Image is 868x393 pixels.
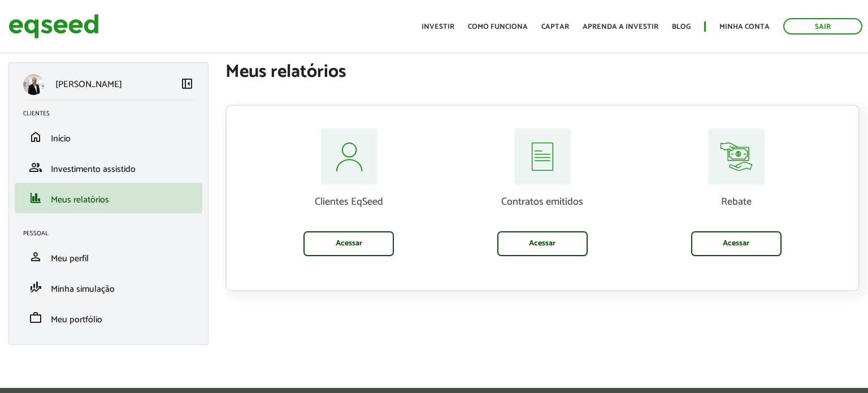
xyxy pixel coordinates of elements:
a: Aprenda a investir [583,23,658,31]
a: Minha conta [719,23,770,31]
a: Sair [783,18,862,34]
a: Acessar [497,231,588,256]
h2: Clientes [23,110,202,117]
a: financeMeus relatórios [23,191,194,205]
span: person [29,250,42,264]
span: Minha simulação [51,282,115,297]
a: groupInvestimento assistido [23,161,194,174]
img: relatorios-assessor-clientes.svg [320,128,377,185]
a: Acessar [303,231,394,256]
li: Investimento assistido [15,152,202,183]
li: Meus relatórios [15,183,202,213]
a: Investir [422,23,454,31]
span: Meu portfólio [51,312,102,327]
a: Colapsar menu [180,77,194,93]
a: Blog [672,23,691,31]
span: home [29,130,42,144]
img: relatorios-assessor-rebate.svg [708,128,765,185]
h2: Pessoal [23,230,202,237]
a: workMeu portfólio [23,311,194,325]
a: homeInício [23,130,194,144]
li: Meu perfil [15,241,202,272]
h1: Meus relatórios [225,62,860,82]
span: left_panel_close [180,77,194,90]
span: Investimento assistido [51,162,136,177]
p: Contratos emitidos [454,196,631,209]
p: Clientes EqSeed [261,196,437,209]
img: relatorios-assessor-contratos.svg [514,128,571,185]
a: Captar [541,23,569,31]
p: Rebate [648,196,824,209]
a: Como funciona [468,23,528,31]
p: [PERSON_NAME] [55,79,122,90]
a: personMeu perfil [23,250,194,264]
a: Acessar [691,231,782,256]
li: Meu portfólio [15,303,202,333]
span: Meus relatórios [51,192,109,208]
span: group [29,161,42,174]
span: finance [29,191,42,205]
span: Início [51,131,71,146]
li: Início [15,122,202,152]
span: work [29,311,42,325]
span: finance_mode [29,280,42,294]
li: Minha simulação [15,272,202,303]
span: Meu perfil [51,251,89,266]
img: EqSeed [8,11,99,41]
a: finance_modeMinha simulação [23,280,194,294]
